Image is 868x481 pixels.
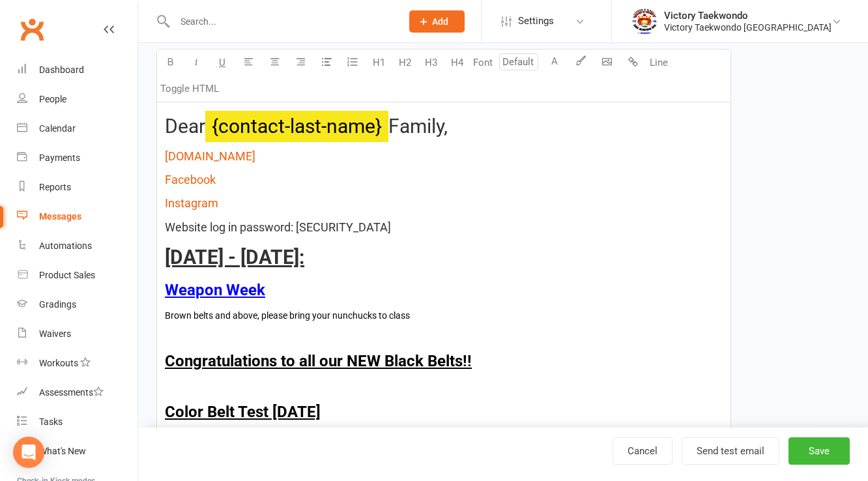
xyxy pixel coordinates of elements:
a: Calendar [17,114,137,143]
span: Settings [518,7,554,36]
span: Website log in password: [SECURITY_DATA] [165,220,391,234]
a: Product Sales [17,261,137,290]
span: Instagram [165,196,218,210]
a: Workouts [17,349,137,378]
span: [DATE] - [DATE]: [165,246,304,269]
button: Toggle HTML [157,76,222,102]
button: A [542,50,568,76]
span: Color Belt Test [DATE] [165,403,321,421]
button: Font [470,50,496,76]
a: Reports [17,173,137,202]
button: H1 [366,50,392,76]
input: Default [499,53,538,70]
div: Assessments [39,387,104,398]
a: Waivers [17,319,137,349]
button: Send test email [682,437,779,465]
div: Dashboard [39,65,84,75]
button: H2 [392,50,418,76]
div: What's New [39,446,86,456]
span: Brown belts and above, please bring your nunchucks to class [165,310,410,321]
a: What's New [17,437,137,466]
div: Open Intercom Messenger [13,437,44,468]
a: Automations [17,231,137,261]
div: Waivers [39,328,71,339]
span: Family, [388,115,448,138]
div: Calendar [39,123,76,134]
a: Tasks [17,407,137,437]
button: Save [788,437,850,465]
button: Line [646,50,672,76]
div: Tasks [39,416,63,427]
span: U [219,57,225,68]
a: Clubworx [16,13,48,46]
span: Congratulations to all our NEW Black Belts!! [165,352,472,370]
a: Gradings [17,290,137,319]
a: Cancel [613,437,673,465]
a: Dashboard [17,55,137,85]
button: H4 [444,50,470,76]
a: Messages [17,202,137,231]
div: Reports [39,182,71,192]
div: Automations [39,241,92,251]
button: H3 [418,50,444,76]
div: People [39,94,66,104]
a: Payments [17,143,137,173]
span: Add [432,16,448,27]
div: Victory Taekwondo [664,10,832,22]
div: Victory Taekwondo [GEOGRAPHIC_DATA] [664,22,832,33]
span: Weapon Week [165,281,265,299]
input: Search... [171,12,392,31]
div: Product Sales [39,270,95,280]
button: Add [409,10,465,33]
a: People [17,85,137,114]
div: Payments [39,153,80,163]
span: Dear [165,115,205,138]
span: [DOMAIN_NAME] [165,149,255,163]
a: Assessments [17,378,137,407]
img: thumb_image1542833469.png [631,8,658,35]
div: Workouts [39,358,78,368]
button: U [209,50,235,76]
div: Gradings [39,299,76,310]
span: Facebook [165,173,216,186]
div: Messages [39,211,81,222]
